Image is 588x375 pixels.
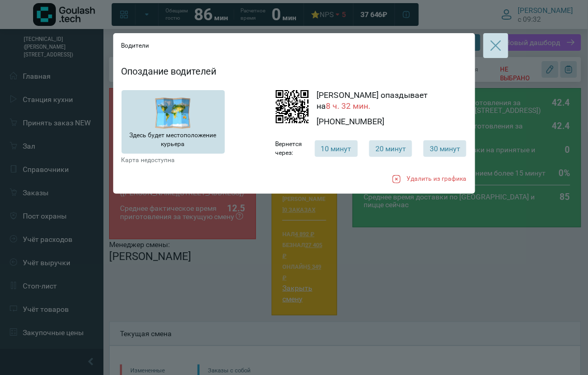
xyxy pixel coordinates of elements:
[424,140,466,157] button: 30 минут
[122,41,467,50] div: Водители
[276,140,307,157] div: Вернется через:
[155,95,191,131] img: map
[430,144,460,153] span: 30 минут
[369,140,412,157] button: 20 минут
[407,175,467,183] div: Удалить из графика
[315,140,358,157] button: 10 минут
[122,156,235,165] div: Карта недоступна
[317,90,467,112] div: [PERSON_NAME] опаздывает на
[122,131,225,149] div: Здесь будет местоположение курьера
[375,144,406,153] span: 20 минут
[122,65,467,78] div: Опоздание водителей
[276,173,467,185] a: Удалить из графика
[317,116,467,127] div: [PHONE_NUMBER]
[326,101,371,111] span: 8 ч. 32 мин.
[321,144,352,153] span: 10 минут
